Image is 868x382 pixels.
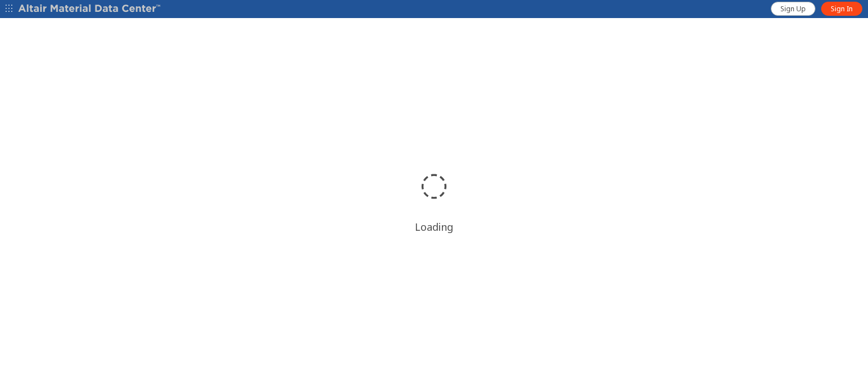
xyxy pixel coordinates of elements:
span: Sign In [831,5,853,14]
a: Sign In [821,2,862,16]
span: Sign Up [780,5,806,14]
img: Altair Material Data Center [18,3,162,15]
a: Sign Up [771,2,815,16]
div: Loading [415,220,453,234]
